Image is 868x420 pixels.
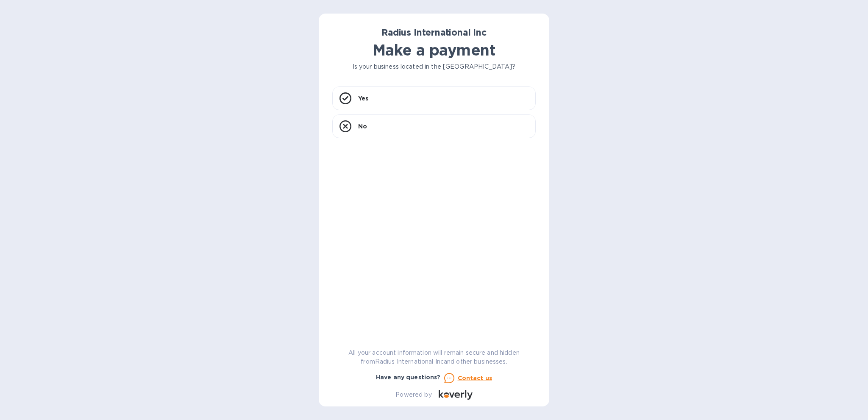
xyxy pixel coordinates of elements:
p: Yes [358,94,368,103]
h1: Make a payment [332,41,536,59]
p: Is your business located in the [GEOGRAPHIC_DATA]? [332,62,536,71]
p: All your account information will remain secure and hidden from Radius International Inc and othe... [332,348,536,366]
p: Powered by [395,390,431,399]
b: Have any questions? [376,374,441,381]
p: No [358,122,367,131]
u: Contact us [458,375,492,381]
b: Radius International Inc [381,27,487,38]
